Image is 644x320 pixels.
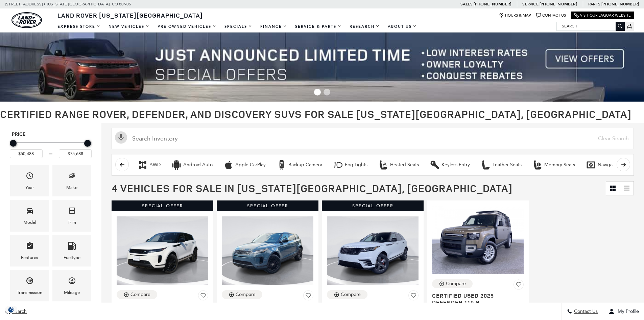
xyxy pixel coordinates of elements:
[493,162,522,168] div: Leather Seats
[322,200,424,211] div: Special Offer
[288,162,322,168] div: Backup Camera
[220,158,269,172] button: Apple CarPlayApple CarPlay
[522,2,538,6] span: Service
[220,21,256,33] a: Specials
[540,1,577,7] a: [PHONE_NUMBER]
[11,12,42,28] a: land-rover
[23,219,36,226] div: Model
[10,165,49,196] div: YearYear
[324,89,330,95] span: Go to slide 2
[235,162,266,168] div: Apple CarPlay
[52,200,91,231] div: TrimTrim
[68,275,76,289] span: Mileage
[514,279,524,292] button: Save Vehicle
[574,13,631,18] a: Visit Our Jaguar Website
[474,1,511,7] a: [PHONE_NUMBER]
[446,281,466,287] div: Compare
[442,162,470,168] div: Keyless Entry
[532,160,543,170] div: Memory Seats
[536,13,566,18] a: Contact Us
[10,140,17,147] div: Minimum Price
[52,165,91,196] div: MakeMake
[53,21,421,33] nav: Main Navigation
[432,292,519,299] span: Certified Used 2025
[426,158,474,172] button: Keyless EntryKeyless Entry
[53,11,207,19] a: Land Rover [US_STATE][GEOGRAPHIC_DATA]
[149,162,161,168] div: AWD
[408,290,419,303] button: Save Vehicle
[598,162,638,168] div: Navigation System
[130,292,150,298] div: Compare
[615,309,639,315] span: My Profile
[601,1,639,7] a: [PHONE_NUMBER]
[171,160,182,170] div: Android Auto
[52,235,91,266] div: FueltypeFueltype
[112,181,512,195] span: 4 Vehicles for Sale in [US_STATE][GEOGRAPHIC_DATA], [GEOGRAPHIC_DATA]
[26,170,34,184] span: Year
[26,205,34,219] span: Model
[432,206,524,274] img: 2025 Land Rover Defender 110 S
[12,131,90,137] h5: Price
[66,184,77,191] div: Make
[64,254,80,261] div: Fueltype
[112,200,213,211] div: Special Offer
[430,160,440,170] div: Keyless Entry
[345,21,384,33] a: Research
[582,158,641,172] button: Navigation SystemNavigation System
[11,12,42,28] img: Land Rover
[168,158,216,172] button: Android AutoAndroid Auto
[432,292,524,306] a: Certified Used 2025Defender 110 S
[17,289,42,296] div: Transmission
[222,216,313,285] img: 2025 Land Rover Range Rover Evoque S
[53,21,104,33] a: EXPRESS STORE
[460,2,473,6] span: Sales
[10,270,49,301] div: TransmissionTransmission
[329,158,371,172] button: Fog LightsFog Lights
[236,292,256,298] div: Compare
[481,160,491,170] div: Leather Seats
[68,205,76,219] span: Trim
[345,162,367,168] div: Fog Lights
[529,158,579,172] button: Memory SeatsMemory Seats
[112,128,634,149] input: Search Inventory
[390,162,419,168] div: Heated Seats
[314,89,321,95] span: Go to slide 1
[341,292,361,298] div: Compare
[117,290,157,299] button: Compare Vehicle
[273,158,326,172] button: Backup CameraBackup Camera
[256,21,291,33] a: Finance
[432,279,473,288] button: Compare Vehicle
[378,160,388,170] div: Heated Seats
[68,170,76,184] span: Make
[26,275,34,289] span: Transmission
[3,306,19,313] section: Click to Open Cookie Consent Modal
[603,303,644,320] button: Open user profile menu
[57,11,203,19] span: Land Rover [US_STATE][GEOGRAPHIC_DATA]
[3,306,19,313] img: Opt-Out Icon
[134,158,164,172] button: AWDAWD
[68,240,76,254] span: Fueltype
[432,299,519,306] span: Defender 110 S
[303,290,313,303] button: Save Vehicle
[222,290,262,299] button: Compare Vehicle
[115,131,127,144] svg: Click to toggle on voice search
[327,216,419,285] img: 2025 Land Rover Range Rover Velar Dynamic SE
[499,13,531,18] a: Hours & Map
[217,200,318,211] div: Special Offer
[59,149,92,158] input: Maximum
[572,309,598,315] span: Contact Us
[384,21,421,33] a: About Us
[52,270,91,301] div: MileageMileage
[21,254,38,261] div: Features
[115,158,129,171] button: scroll left
[10,235,49,266] div: FeaturesFeatures
[327,290,367,299] button: Compare Vehicle
[544,162,575,168] div: Memory Seats
[117,216,208,285] img: 2025 Land Rover Range Rover Evoque S
[477,158,525,172] button: Leather SeatsLeather Seats
[5,2,131,6] a: [STREET_ADDRESS] • [US_STATE][GEOGRAPHIC_DATA], CO 80905
[25,184,34,191] div: Year
[10,137,92,158] div: Price
[586,160,596,170] div: Navigation System
[68,219,76,226] div: Trim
